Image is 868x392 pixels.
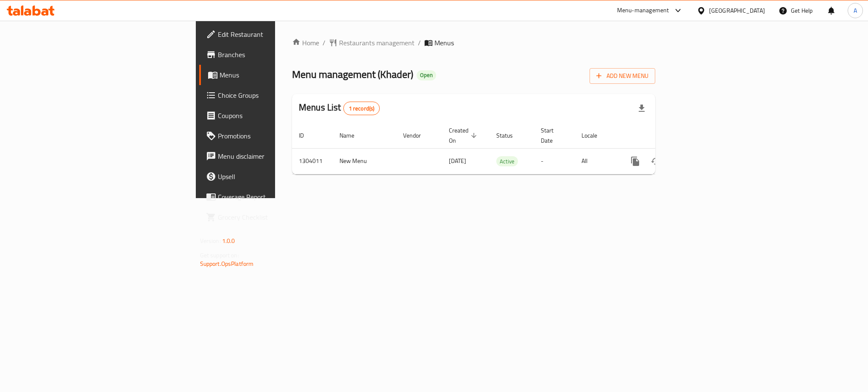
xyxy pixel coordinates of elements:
[333,148,396,174] td: New Menu
[218,50,334,60] span: Branches
[199,126,341,146] a: Promotions
[199,146,341,166] a: Menu disclaimer
[292,123,713,174] table: enhanced table
[199,166,341,187] a: Upsell
[218,90,334,100] span: Choice Groups
[200,250,239,261] span: Get support on:
[632,98,652,119] div: Export file
[199,85,341,105] a: Choice Groups
[218,151,334,161] span: Menu disclaimer
[220,70,334,80] span: Menus
[218,131,334,141] span: Promotions
[199,24,341,44] a: Edit Restaurant
[218,29,334,39] span: Edit Restaurant
[449,125,479,146] span: Created On
[541,125,565,146] span: Start Date
[575,148,618,174] td: All
[645,151,666,171] button: Change Status
[292,38,655,48] nav: breadcrumb
[218,110,334,121] span: Coupons
[199,105,341,126] a: Coupons
[339,130,365,141] span: Name
[418,38,421,48] li: /
[199,207,341,227] a: Grocery Checklist
[625,151,645,171] button: more
[343,102,380,115] div: Total records count
[200,258,254,269] a: Support.OpsPlatform
[617,6,669,16] div: Menu-management
[496,157,518,166] span: Active
[344,105,380,113] span: 1 record(s)
[218,171,334,182] span: Upsell
[854,6,857,15] span: A
[339,38,415,48] span: Restaurants management
[496,156,518,166] div: Active
[292,65,413,84] span: Menu management ( Khader )
[403,130,432,141] span: Vendor
[496,130,524,141] span: Status
[199,187,341,207] a: Coverage Report
[590,68,655,84] button: Add New Menu
[199,44,341,65] a: Branches
[581,130,608,141] span: Locale
[449,155,466,166] span: [DATE]
[596,71,648,81] span: Add New Menu
[618,123,713,149] th: Actions
[534,148,575,174] td: -
[299,130,315,141] span: ID
[417,72,436,79] span: Open
[709,6,765,15] div: [GEOGRAPHIC_DATA]
[417,70,436,80] div: Open
[299,101,380,115] h2: Menus List
[218,212,334,222] span: Grocery Checklist
[222,235,235,246] span: 1.0.0
[218,192,334,202] span: Coverage Report
[199,65,341,85] a: Menus
[200,235,221,246] span: Version:
[434,38,454,48] span: Menus
[329,38,415,48] a: Restaurants management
